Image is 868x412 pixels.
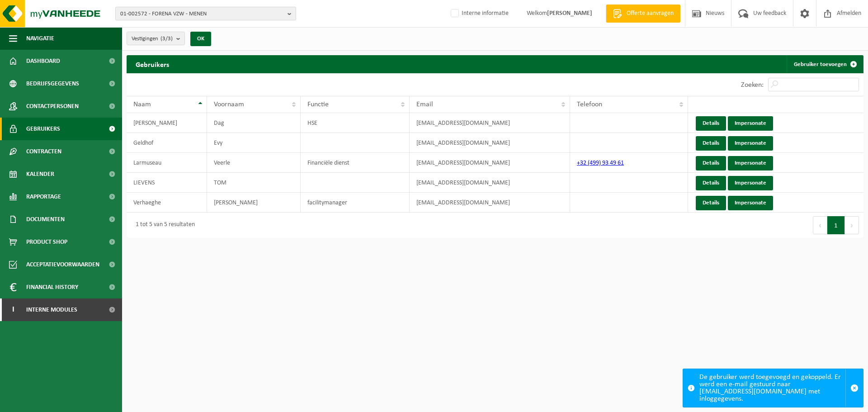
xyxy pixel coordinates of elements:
td: HSE [301,113,410,133]
span: Bedrijfsgegevens [26,72,79,95]
span: 01-002572 - FORENA VZW - MENEN [120,7,284,21]
span: Contactpersonen [26,95,79,118]
span: Kalender [26,163,54,185]
a: Details [696,176,726,190]
a: +32 (499) 93 49 61 [577,160,624,166]
span: Functie [307,101,329,108]
td: [PERSON_NAME] [207,193,301,213]
td: [EMAIL_ADDRESS][DOMAIN_NAME] [410,133,570,153]
span: I [9,298,17,321]
span: Telefoon [577,101,602,108]
td: [EMAIL_ADDRESS][DOMAIN_NAME] [410,153,570,173]
span: Product Shop [26,231,67,253]
span: Interne modules [26,298,77,321]
span: Financial History [26,276,78,298]
td: LIEVENS [127,173,207,193]
label: Zoeken: [741,81,764,89]
span: Voornaam [214,101,244,108]
td: Dag [207,113,301,133]
a: Details [696,196,726,210]
td: Larmuseau [127,153,207,173]
a: Gebruiker toevoegen [787,55,863,73]
a: Impersonate [728,136,773,151]
span: Vestigingen [132,32,173,46]
span: Acceptatievoorwaarden [26,253,99,276]
td: [EMAIL_ADDRESS][DOMAIN_NAME] [410,193,570,213]
span: Naam [133,101,151,108]
span: Rapportage [26,185,61,208]
span: Contracten [26,140,61,163]
a: Offerte aanvragen [606,5,680,23]
a: Details [696,156,726,170]
td: Evy [207,133,301,153]
span: Offerte aanvragen [624,9,676,18]
td: [EMAIL_ADDRESS][DOMAIN_NAME] [410,113,570,133]
td: Verhaeghe [127,193,207,213]
button: Vestigingen(3/3) [127,32,185,45]
span: Navigatie [26,27,54,50]
span: Gebruikers [26,118,60,140]
a: Details [696,116,726,131]
td: TOM [207,173,301,193]
label: Interne informatie [449,7,509,20]
td: facilitymanager [301,193,410,213]
count: (3/3) [160,36,173,42]
h2: Gebruikers [127,55,178,73]
div: De gebruiker werd toegevoegd en gekoppeld. Er werd een e-mail gestuurd naar [EMAIL_ADDRESS][DOMAI... [699,369,845,407]
span: Documenten [26,208,65,231]
button: Previous [813,216,827,234]
td: Geldhof [127,133,207,153]
div: 1 tot 5 van 5 resultaten [131,217,195,233]
a: Impersonate [728,196,773,210]
td: Veerle [207,153,301,173]
strong: [PERSON_NAME] [547,10,592,17]
button: 01-002572 - FORENA VZW - MENEN [115,7,296,20]
a: Impersonate [728,176,773,190]
button: OK [190,32,211,46]
a: Impersonate [728,156,773,170]
button: 1 [827,216,845,234]
span: Dashboard [26,50,60,72]
span: Email [416,101,433,108]
td: Financiële dienst [301,153,410,173]
td: [EMAIL_ADDRESS][DOMAIN_NAME] [410,173,570,193]
button: Next [845,216,859,234]
td: [PERSON_NAME] [127,113,207,133]
a: Impersonate [728,116,773,131]
a: Details [696,136,726,151]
